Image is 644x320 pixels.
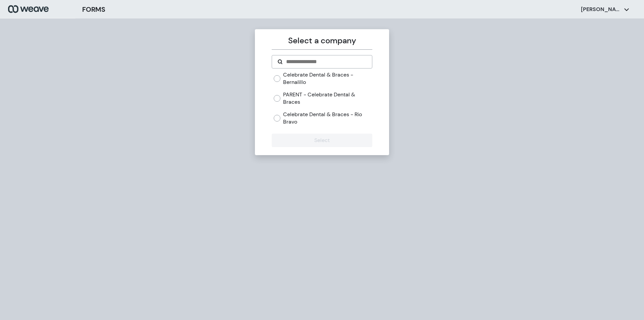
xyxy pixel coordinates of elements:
[285,58,366,66] input: Search
[581,6,621,13] p: [PERSON_NAME]
[283,71,372,86] label: Celebrate Dental & Braces - Bernalillo
[272,35,372,47] p: Select a company
[283,111,372,125] label: Celebrate Dental & Braces - Rio Bravo
[272,134,372,147] button: Select
[82,4,105,14] h3: FORMS
[283,91,372,105] label: PARENT - Celebrate Dental & Braces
